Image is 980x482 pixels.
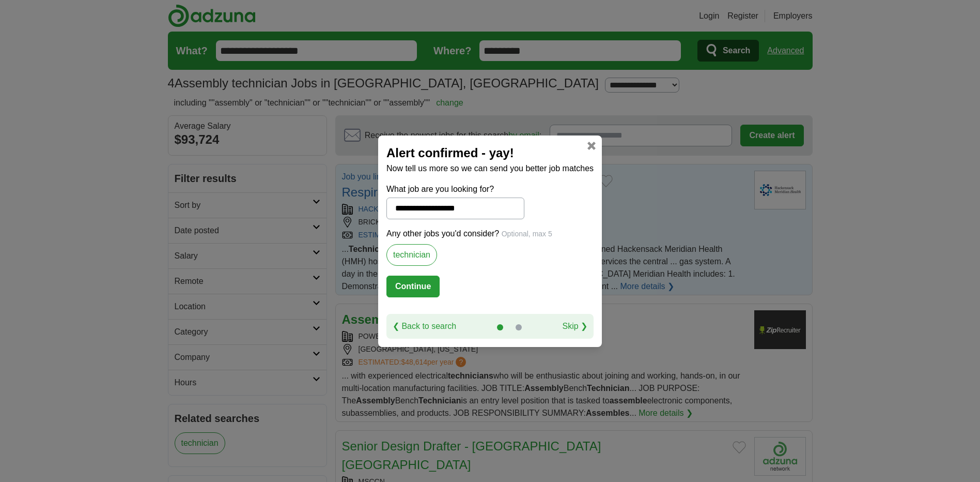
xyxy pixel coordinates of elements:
[386,276,440,297] button: Continue
[386,144,594,162] h2: Alert confirmed - yay!
[386,183,524,195] label: What job are you looking for?
[502,230,552,238] span: Optional, max 5
[393,320,456,333] a: ❮ Back to search
[386,244,437,266] label: technician
[386,228,594,240] p: Any other jobs you'd consider?
[562,320,587,333] a: Skip ❯
[386,162,594,175] p: Now tell us more so we can send you better job matches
